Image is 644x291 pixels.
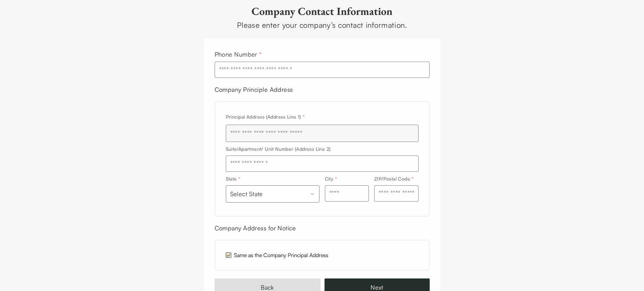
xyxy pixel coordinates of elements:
[226,114,305,120] label: Principal Address (Address Line 1)
[226,185,319,203] button: State
[374,176,414,182] label: ZIP/Postal Code
[215,223,430,233] div: Company Address for Notice
[215,50,262,58] label: Phone Number
[204,19,440,30] div: Please enter your company’s contact information.
[215,85,430,95] div: Company Principle Address
[234,251,328,259] label: Same as the Company Principal Address
[226,146,331,152] label: Suite/Apartment/ Unit Number (Address Line 2)
[204,4,440,18] h2: Company Contact Information
[325,176,337,182] label: City
[226,176,241,182] label: State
